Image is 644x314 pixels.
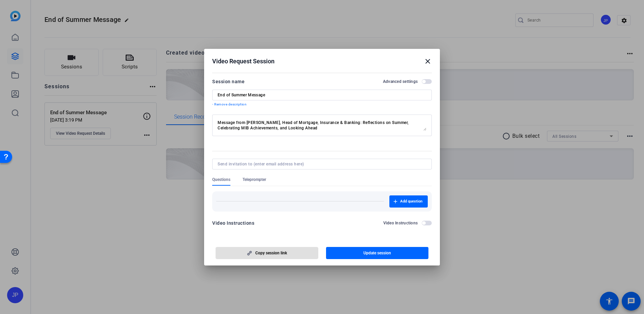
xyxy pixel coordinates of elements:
h2: Video Instructions [383,220,418,226]
button: Copy session link [216,247,318,259]
span: Questions [212,177,230,182]
input: Send invitation to (enter email address here) [218,161,424,167]
span: Teleprompter [243,177,266,182]
button: Update session [326,247,429,259]
mat-icon: close [424,57,432,65]
p: - Remove description [212,102,432,107]
div: Session name [212,77,245,86]
div: Video Request Session [212,57,432,65]
div: Video Instructions [212,219,254,227]
h2: Advanced settings [383,79,418,84]
span: Update session [363,250,391,256]
button: Add question [389,195,428,208]
input: Enter Session Name [218,92,426,98]
span: Add question [400,199,422,204]
span: Copy session link [255,250,287,256]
